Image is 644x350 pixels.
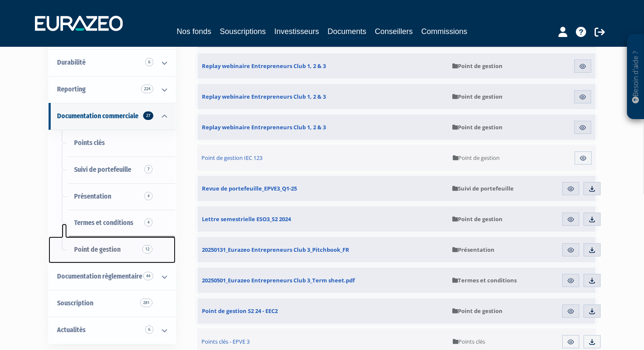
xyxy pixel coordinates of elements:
img: eye.svg [567,277,575,285]
a: Suivi de portefeuille7 [49,157,175,183]
span: 27 [143,111,153,120]
span: Point de gestion [452,307,503,315]
a: Termes et conditions4 [49,210,175,236]
a: Documentation règlementaire 44 [49,263,175,290]
img: download.svg [588,277,596,285]
span: Documentation commerciale [57,112,138,120]
a: Présentation4 [49,183,175,210]
span: Actualités [57,326,86,334]
a: Souscriptions [220,26,266,37]
img: eye.svg [579,93,586,101]
a: 20250501_Eurazeo Entrepreneurs Club 3_Term sheet.pdf [198,267,448,293]
a: Actualités 6 [49,317,175,344]
a: Replay webinaire Entrepreneurs Club 1, 2 & 3 [198,84,448,109]
a: Documents [328,26,366,39]
span: Présentation [74,192,111,200]
span: 7 [144,165,152,174]
span: 224 [141,85,153,93]
span: Point de gestion [452,93,503,100]
p: Besoin d'aide ? [631,39,641,115]
span: 281 [140,299,152,307]
span: 44 [143,272,153,280]
a: Commissions [421,26,467,37]
img: download.svg [588,307,596,315]
a: Durabilité 6 [49,49,175,76]
span: Termes et conditions [74,219,133,227]
span: Points clés - EPVE 3 [201,338,250,345]
img: eye.svg [579,63,586,70]
img: eye.svg [567,338,575,346]
span: Lettre semestrielle ESO3_S2 2024 [202,215,291,223]
span: Points clés [74,139,105,147]
span: Point de gestion IEC 123 [201,154,262,162]
span: Point de gestion [452,215,503,223]
span: Suivi de portefeuille [452,185,514,192]
span: Présentation [452,246,494,253]
img: download.svg [588,246,596,254]
span: 6 [145,58,153,66]
span: 12 [142,245,152,253]
span: Souscription [57,299,93,307]
span: Point de gestion [452,123,503,131]
span: 4 [144,192,152,200]
img: download.svg [588,216,596,223]
span: Durabilité [57,58,86,66]
img: eye.svg [567,246,575,254]
a: Nos fonds [177,26,211,37]
span: Point de gestion [452,62,503,70]
a: Point de gestion IEC 123 [197,145,448,171]
a: Conseillers [375,26,413,37]
img: eye.svg [567,307,575,315]
span: Reporting [57,85,86,93]
a: Lettre semestrielle ESO3_S2 2024 [198,206,448,232]
a: Investisseurs [274,26,319,37]
span: 6 [145,325,153,334]
img: eye.svg [579,154,587,162]
span: Replay webinaire Entrepreneurs Club 1, 2 & 3 [202,93,326,100]
a: Reporting 224 [49,76,175,103]
span: Replay webinaire Entrepreneurs Club 1, 2 & 3 [202,123,326,131]
img: eye.svg [579,124,586,131]
img: 1732889491-logotype_eurazeo_blanc_rvb.png [35,16,123,31]
a: Replay webinaire Entrepreneurs Club 1, 2 & 3 [198,53,448,79]
img: download.svg [588,185,596,193]
a: Replay webinaire Entrepreneurs Club 1, 2 & 3 [198,114,448,140]
span: Revue de portefeuille_EPVE3_Q1-25 [202,185,297,192]
span: Documentation règlementaire [57,272,142,280]
a: 20250131_Eurazeo Entrepreneurs Club 3_Pitchbook_FR [198,237,448,262]
a: Revue de portefeuille_EPVE3_Q1-25 [198,176,448,201]
span: Point de gestion S2 24 - EEC2 [202,307,278,315]
span: Points clés [453,338,485,345]
span: 20250131_Eurazeo Entrepreneurs Club 3_Pitchbook_FR [202,246,349,253]
a: Souscription281 [49,290,175,317]
span: Termes et conditions [452,276,517,284]
span: 20250501_Eurazeo Entrepreneurs Club 3_Term sheet.pdf [202,276,355,284]
a: Points clés [49,130,175,157]
span: Point de gestion [74,245,121,253]
a: Documentation commerciale 27 [49,103,175,130]
img: eye.svg [567,216,575,223]
span: Suivi de portefeuille [74,165,131,174]
span: 4 [144,218,152,227]
img: eye.svg [567,185,575,193]
a: Point de gestion S2 24 - EEC2 [198,298,448,324]
span: Replay webinaire Entrepreneurs Club 1, 2 & 3 [202,62,326,70]
a: Point de gestion12 [49,236,175,263]
span: Point de gestion [453,154,500,162]
img: download.svg [588,338,596,346]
